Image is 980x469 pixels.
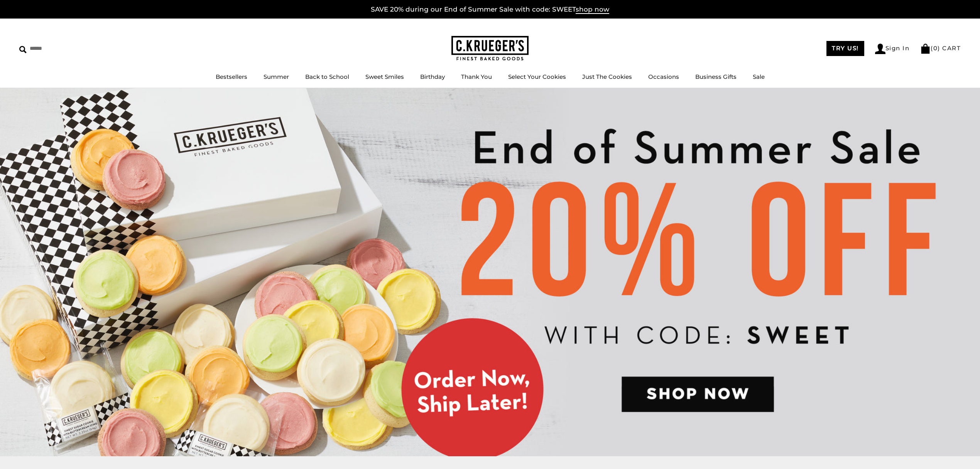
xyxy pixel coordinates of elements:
[933,44,938,52] span: 0
[920,44,961,52] a: (0) CART
[420,73,445,80] a: Birthday
[305,73,349,80] a: Back to School
[371,5,609,14] a: SAVE 20% during our End of Summer Sale with code: SWEETshop now
[576,5,609,14] span: shop now
[451,36,529,61] img: C.KRUEGER'S
[461,73,492,80] a: Thank You
[920,44,931,54] img: Bag
[19,42,111,54] input: Search
[648,73,679,80] a: Occasions
[695,73,737,80] a: Business Gifts
[582,73,632,80] a: Just The Cookies
[753,73,765,80] a: Sale
[508,73,566,80] a: Select Your Cookies
[875,44,910,54] a: Sign In
[216,73,247,80] a: Bestsellers
[875,44,885,54] img: Account
[826,41,864,56] a: TRY US!
[264,73,289,80] a: Summer
[365,73,404,80] a: Sweet Smiles
[19,46,27,53] img: Search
